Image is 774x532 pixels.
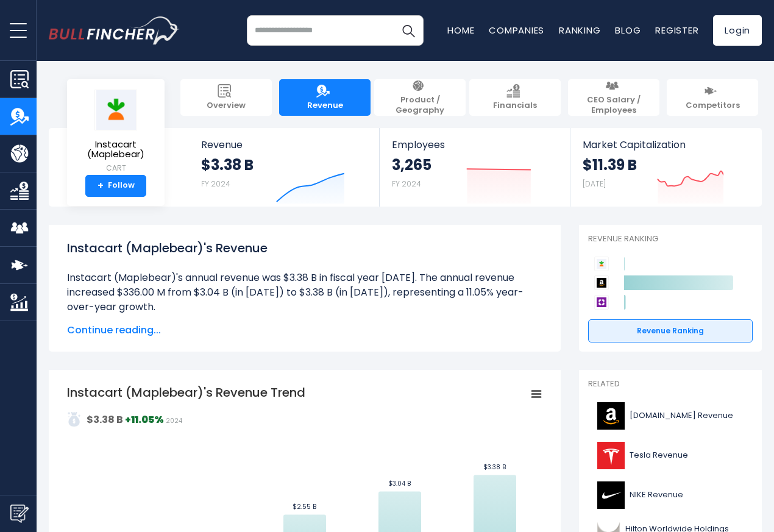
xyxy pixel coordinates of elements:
[67,271,542,314] li: Instacart (Maplebear)'s annual revenue was $3.38 B in fiscal year [DATE]. The annual revenue incr...
[307,101,343,111] span: Revenue
[388,479,411,488] text: $3.04 B
[594,275,609,290] img: Amazon.com competitors logo
[189,128,380,207] a: Revenue $3.38 B FY 2024
[201,139,367,151] span: Revenue
[615,24,641,37] a: Blog
[594,257,609,271] img: Instacart (Maplebear) competitors logo
[87,413,123,427] strong: $3.38 B
[67,412,82,427] img: addasd
[201,179,230,189] small: FY 2024
[713,15,762,46] a: Login
[201,155,254,174] strong: $3.38 B
[293,502,316,511] text: $2.55 B
[594,295,609,310] img: Wayfair competitors logo
[686,101,740,111] span: Competitors
[374,79,466,116] a: Product / Geography
[180,79,272,116] a: Overview
[588,379,753,389] p: Related
[483,463,506,472] text: $3.38 B
[67,239,542,257] h1: Instacart (Maplebear)'s Revenue
[380,128,569,207] a: Employees 3,265 FY 2024
[76,89,155,175] a: Instacart (Maplebear) CART
[568,79,659,116] a: CEO Salary / Employees
[574,95,653,116] span: CEO Salary / Employees
[583,139,748,151] span: Market Capitalization
[595,402,626,430] img: AMZN logo
[469,79,561,116] a: Financials
[279,79,371,116] a: Revenue
[77,163,155,174] small: CART
[98,180,104,191] strong: +
[166,416,182,425] span: 2024
[583,155,637,174] strong: $11.39 B
[125,413,164,427] strong: +11.05%
[588,234,753,244] p: Revenue Ranking
[667,79,758,116] a: Competitors
[588,319,753,342] a: Revenue Ranking
[49,16,180,44] a: Go to homepage
[207,101,246,111] span: Overview
[380,95,460,116] span: Product / Geography
[393,15,424,46] button: Search
[392,179,421,189] small: FY 2024
[49,16,180,44] img: bullfincher logo
[489,24,544,37] a: Companies
[85,175,146,197] a: +Follow
[588,399,753,433] a: [DOMAIN_NAME] Revenue
[655,24,698,37] a: Register
[447,24,474,37] a: Home
[67,323,542,338] span: Continue reading...
[77,140,155,160] span: Instacart (Maplebear)
[67,384,305,401] tspan: Instacart (Maplebear)'s Revenue Trend
[570,128,761,207] a: Market Capitalization $11.39 B [DATE]
[392,155,431,174] strong: 3,265
[493,101,537,111] span: Financials
[392,139,557,151] span: Employees
[559,24,600,37] a: Ranking
[583,179,606,189] small: [DATE]
[595,481,626,509] img: NKE logo
[595,442,626,469] img: TSLA logo
[588,439,753,472] a: Tesla Revenue
[588,478,753,512] a: NIKE Revenue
